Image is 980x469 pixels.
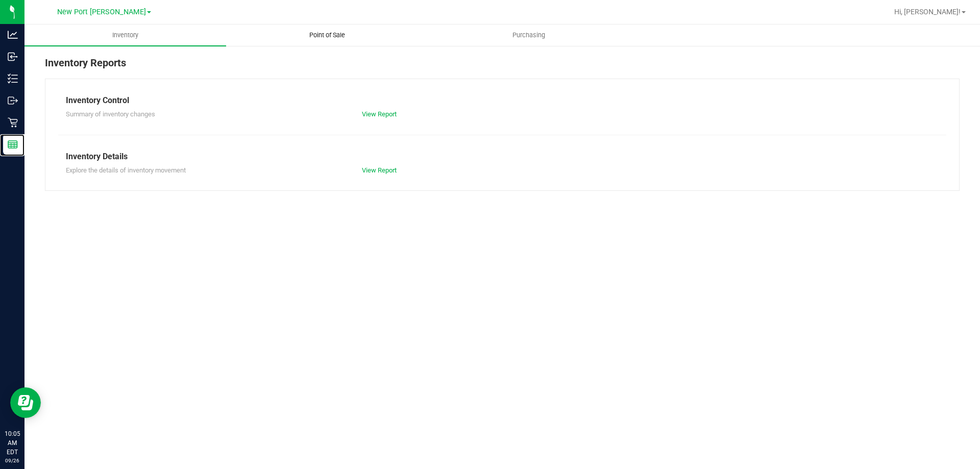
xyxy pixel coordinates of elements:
[8,30,18,40] inline-svg: Analytics
[8,117,18,128] inline-svg: Retail
[8,73,18,84] inline-svg: Inventory
[10,387,41,418] iframe: Resource center
[296,31,359,40] span: Point of Sale
[362,166,397,174] a: View Report
[57,8,146,16] span: New Port [PERSON_NAME]
[894,8,961,16] span: Hi, [PERSON_NAME]!
[499,31,559,40] span: Purchasing
[362,110,397,118] a: View Report
[66,151,939,163] div: Inventory Details
[5,457,20,464] p: 09/26
[66,166,186,174] span: Explore the details of inventory movement
[226,24,428,46] a: Point of Sale
[24,24,226,46] a: Inventory
[66,94,939,107] div: Inventory Control
[8,95,18,106] inline-svg: Outbound
[66,110,155,118] span: Summary of inventory changes
[428,24,629,46] a: Purchasing
[8,52,18,62] inline-svg: Inbound
[45,55,960,79] div: Inventory Reports
[99,31,152,40] span: Inventory
[5,429,20,457] p: 10:05 AM EDT
[8,139,18,150] inline-svg: Reports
